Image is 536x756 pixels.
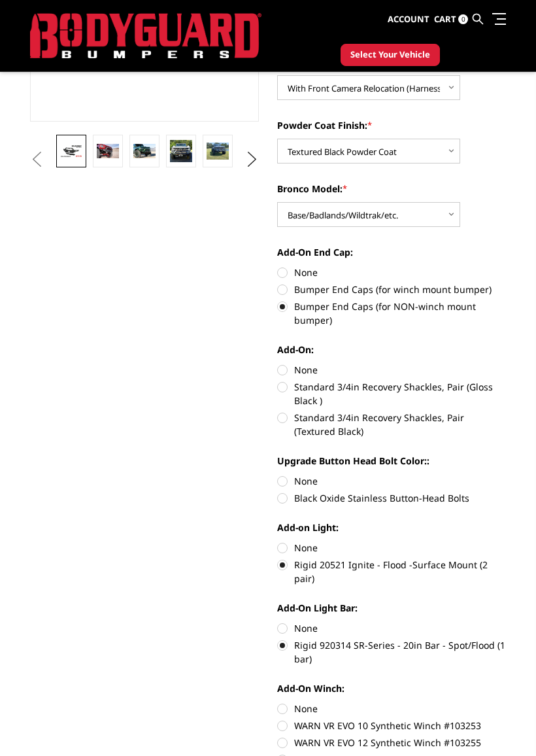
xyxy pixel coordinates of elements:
label: None [277,702,506,715]
label: Add-On Light Bar: [277,601,506,615]
img: Bronco Baja Front (winch mount) [207,143,229,160]
button: Select Your Vehicle [341,44,440,66]
img: Bronco Baja Front (winch mount) [97,144,119,159]
img: Bodyguard Ford Bronco [60,145,82,157]
label: Bronco Model: [277,182,506,196]
label: WARN VR EVO 12 Synthetic Winch #103255 [277,736,506,749]
label: Powder Coat Finish: [277,118,506,132]
img: Bronco Baja Front (winch mount) [133,144,156,159]
span: Account [388,13,429,25]
span: Select Your Vehicle [350,48,430,61]
span: Cart [434,13,456,25]
label: Rigid 20521 Ignite - Flood -Surface Mount (2 pair) [277,558,506,585]
label: Black Oxide Stainless Button-Head Bolts [277,491,506,505]
label: Bumper End Caps (for NON-winch mount bumper) [277,300,506,327]
label: None [277,474,506,488]
button: Next [243,150,262,169]
label: None [277,621,506,635]
label: Add-On End Cap: [277,245,506,259]
label: Add-On: [277,343,506,356]
label: Rigid 920314 SR-Series - 20in Bar - Spot/Flood (1 bar) [277,638,506,666]
a: Cart 0 [434,2,468,37]
img: Bronco Baja Front (winch mount) [170,140,192,162]
a: Account [388,2,429,37]
img: BODYGUARD BUMPERS [30,13,261,59]
label: WARN VR EVO 10 Synthetic Winch #103253 [277,719,506,732]
button: Previous [27,150,46,169]
label: Add-On Winch: [277,681,506,695]
label: None [277,266,506,279]
label: None [277,363,506,377]
label: Upgrade Button Head Bolt Color:: [277,454,506,468]
label: Standard 3/4in Recovery Shackles, Pair (Gloss Black ) [277,380,506,407]
label: Bumper End Caps (for winch mount bumper) [277,283,506,296]
label: Standard 3/4in Recovery Shackles, Pair (Textured Black) [277,411,506,438]
span: 0 [458,14,468,24]
label: None [277,541,506,555]
label: Add-on Light: [277,521,506,534]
